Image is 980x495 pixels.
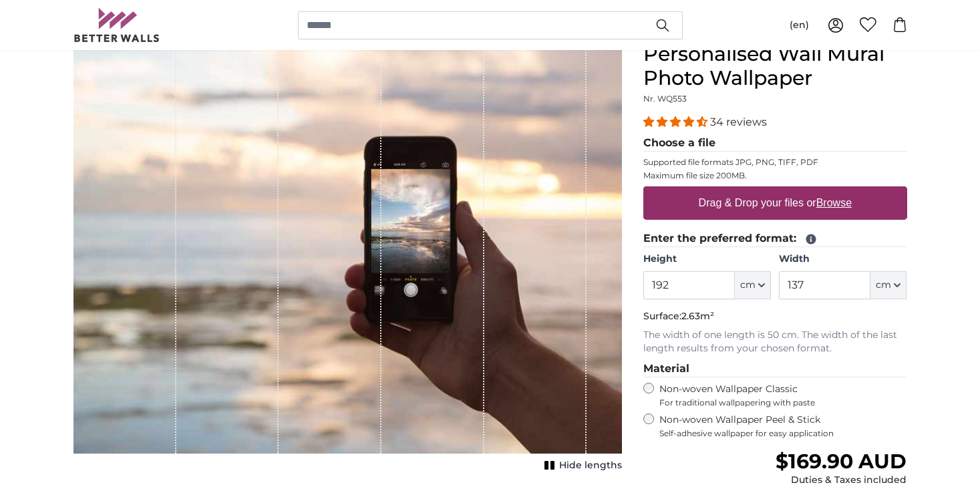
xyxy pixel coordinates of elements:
[776,474,907,487] div: Duties & Taxes included
[816,197,852,208] u: Browse
[693,190,856,216] label: Drag & Drop your files or
[73,8,160,42] img: Betterwalls
[643,170,907,181] p: Maximum file size 200MB.
[559,459,622,472] span: Hide lengths
[735,271,771,299] button: cm
[643,230,907,247] legend: Enter the preferred format:
[643,116,710,128] span: 4.32 stars
[643,253,771,266] label: Height
[643,157,907,168] p: Supported file formats JPG, PNG, TIFF, PDF
[740,279,756,292] span: cm
[643,310,907,323] p: Surface:
[870,271,907,299] button: cm
[659,383,907,408] label: Non-woven Wallpaper Classic
[876,279,891,292] span: cm
[659,414,907,439] label: Non-woven Wallpaper Peel & Stick
[73,42,622,475] div: 1 of 1
[710,116,767,128] span: 34 reviews
[643,94,687,104] span: Nr. WQ553
[681,310,714,322] span: 2.63m²
[779,253,907,266] label: Width
[540,456,622,475] button: Hide lengths
[776,449,907,474] span: $169.90 AUD
[659,397,907,408] span: For traditional wallpapering with paste
[643,135,907,152] legend: Choose a file
[779,13,820,37] button: (en)
[643,42,907,90] h1: Personalised Wall Mural Photo Wallpaper
[659,428,907,439] span: Self-adhesive wallpaper for easy application
[643,329,907,355] p: The width of one length is 50 cm. The width of the last length results from your chosen format.
[643,361,907,377] legend: Material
